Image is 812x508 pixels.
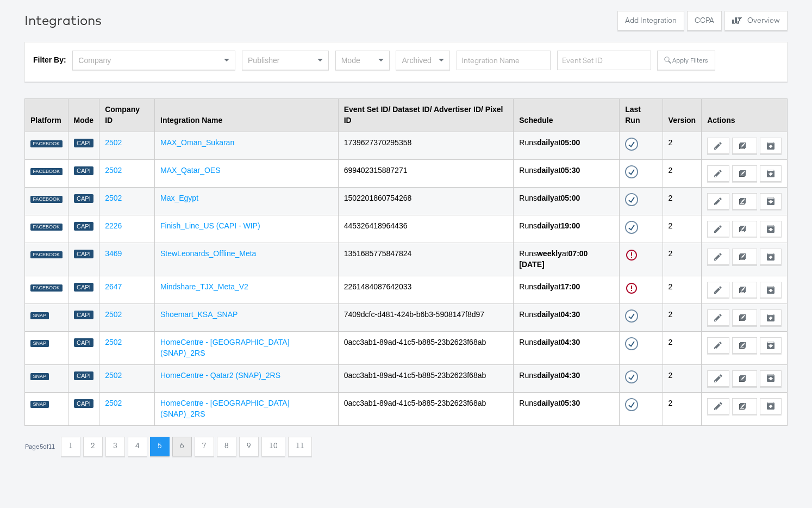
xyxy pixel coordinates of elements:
[561,371,580,380] strong: 04:30
[338,215,514,243] td: 445326418964436
[457,51,551,71] input: Integration Name
[105,194,122,202] a: 2502
[514,98,620,132] th: Schedule
[663,364,702,392] td: 2
[105,399,122,407] a: 2502
[537,194,554,202] strong: daily
[702,98,788,132] th: Actions
[261,437,285,456] button: 10
[30,224,63,231] div: FACEBOOK
[514,303,620,331] td: Runs at
[514,187,620,215] td: Runs at
[663,276,702,303] td: 2
[561,282,580,291] strong: 17:00
[338,243,514,276] td: 1351685775847824
[30,312,49,320] div: SNAP
[514,215,620,243] td: Runs at
[561,310,580,319] strong: 04:30
[338,392,514,425] td: 0acc3ab1-89ad-41c5-b885-23b2623f68ab
[105,221,122,230] a: 2226
[30,373,49,381] div: SNAP
[687,11,722,30] button: CCPA
[105,338,122,346] a: 2502
[288,437,312,456] button: 11
[61,437,80,456] button: 1
[514,392,620,425] td: Runs at
[663,331,702,364] td: 2
[338,159,514,187] td: 699402315887271
[74,250,94,259] div: Capi
[617,11,684,33] a: Add Integration
[663,132,702,159] td: 2
[338,331,514,364] td: 0acc3ab1-89ad-41c5-b885-23b2623f68ab
[160,399,290,418] a: HomeCentre - [GEOGRAPHIC_DATA] (SNAP)_2RS
[74,283,94,292] div: Capi
[338,132,514,159] td: 1739627370295358
[663,392,702,425] td: 2
[160,221,260,230] a: Finish_Line_US (CAPI - WIP)
[30,340,49,348] div: SNAP
[537,249,562,258] strong: weekly
[30,196,63,203] div: FACEBOOK
[561,166,580,175] strong: 05:30
[33,55,66,64] strong: Filter By:
[663,159,702,187] td: 2
[160,138,234,147] a: MAX_Oman_Sukaran
[30,168,63,176] div: FACEBOOK
[150,437,170,456] button: 5
[561,138,580,147] strong: 05:00
[514,132,620,159] td: Runs at
[338,303,514,331] td: 7409dcfc-d481-424b-b6b3-5908147f8d97
[537,138,554,147] strong: daily
[105,310,122,319] a: 2502
[663,243,702,276] td: 2
[105,371,122,380] a: 2502
[160,371,280,380] a: HomeCentre - Qatar2 (SNAP)_2RS
[105,282,122,291] a: 2647
[338,276,514,303] td: 2261484087642033
[30,140,63,148] div: FACEBOOK
[160,338,290,357] a: HomeCentre - [GEOGRAPHIC_DATA] (SNAP)_2RS
[519,260,544,269] strong: [DATE]
[663,215,702,243] td: 2
[537,310,554,319] strong: daily
[537,399,554,407] strong: daily
[663,98,702,132] th: Version
[514,364,620,392] td: Runs at
[687,11,722,33] a: CCPA
[105,437,125,456] button: 3
[537,371,554,380] strong: daily
[537,338,554,346] strong: daily
[537,166,554,175] strong: daily
[617,11,684,30] button: Add Integration
[172,437,192,456] button: 6
[561,399,580,407] strong: 05:30
[663,303,702,331] td: 2
[74,139,94,148] div: Capi
[336,51,389,70] div: Mode
[73,51,235,70] div: Company
[561,194,580,202] strong: 05:00
[160,249,256,258] a: StewLeonards_Offline_Meta
[74,194,94,203] div: Capi
[30,251,63,259] div: FACEBOOK
[74,311,94,320] div: Capi
[99,98,155,132] th: Company ID
[514,159,620,187] td: Runs at
[338,187,514,215] td: 1502201860754268
[25,98,68,132] th: Platform
[160,166,221,175] a: MAX_Qatar_OES
[569,249,588,258] strong: 07:00
[160,282,248,291] a: Mindshare_TJX_Meta_V2
[239,437,259,456] button: 9
[657,51,715,70] button: Apply Filters
[30,284,63,292] div: FACEBOOK
[396,51,449,70] div: Archived
[83,437,103,456] button: 2
[74,338,94,348] div: Capi
[74,222,94,231] div: Capi
[195,437,214,456] button: 7
[217,437,236,456] button: 8
[128,437,147,456] button: 4
[338,364,514,392] td: 0acc3ab1-89ad-41c5-b885-23b2623f68ab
